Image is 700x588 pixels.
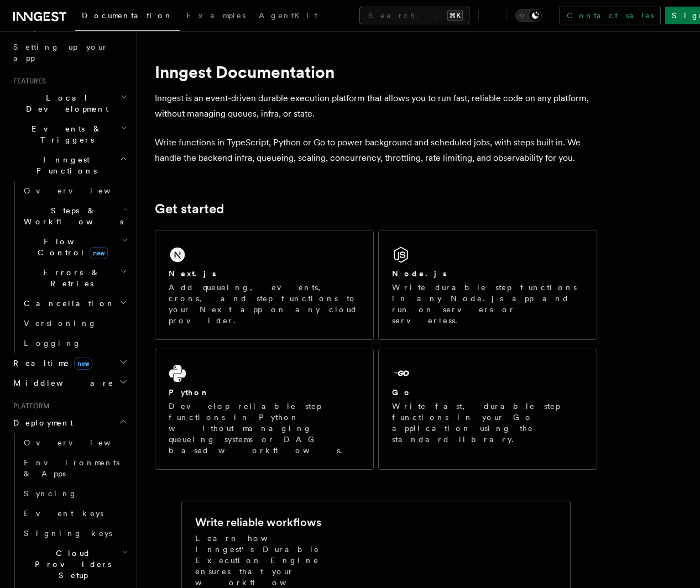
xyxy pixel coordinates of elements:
button: Errors & Retries [19,262,130,293]
button: Inngest Functions [9,150,130,181]
a: Contact sales [560,7,661,24]
span: Logging [24,339,81,348]
a: Versioning [19,313,130,333]
a: AgentKit [252,3,324,30]
button: Realtimenew [9,353,130,373]
h2: Node.js [392,268,447,279]
button: Events & Triggers [9,119,130,150]
a: Node.jsWrite durable step functions in any Node.js app and run on servers or serverless. [378,230,597,340]
span: Overview [24,186,138,195]
p: Write durable step functions in any Node.js app and run on servers or serverless. [392,282,583,326]
a: Examples [180,3,252,30]
span: Documentation [82,11,173,20]
a: PythonDevelop reliable step functions in Python without managing queueing systems or DAG based wo... [155,349,374,470]
span: Event keys [24,509,103,518]
span: Overview [24,438,138,447]
button: Toggle dark mode [515,9,542,22]
span: Deployment [9,417,73,428]
span: Steps & Workflows [19,205,123,227]
button: Flow Controlnew [19,232,130,262]
button: Steps & Workflows [19,201,130,232]
h2: Python [169,387,210,398]
a: Logging [19,333,130,353]
button: Search...⌘K [359,7,469,24]
h1: Inngest Documentation [155,62,597,82]
span: Local Development [9,92,121,114]
a: Environments & Apps [19,453,130,484]
h2: Write reliable workflows [195,514,321,530]
h2: Next.js [169,268,216,279]
p: Write functions in TypeScript, Python or Go to power background and scheduled jobs, with steps bu... [155,135,597,166]
span: new [74,358,92,370]
button: Cloud Providers Setup [19,543,130,585]
button: Local Development [9,88,130,119]
button: Deployment [9,413,130,433]
p: Add queueing, events, crons, and step functions to your Next app on any cloud provider. [169,282,360,326]
span: Features [9,77,46,86]
span: Versioning [24,319,97,328]
span: Events & Triggers [9,123,121,145]
span: Environments & Apps [24,458,119,478]
a: Event keys [19,503,130,523]
span: AgentKit [259,11,317,20]
p: Develop reliable step functions in Python without managing queueing systems or DAG based workflows. [169,401,360,456]
button: Cancellation [19,293,130,313]
a: GoWrite fast, durable step functions in your Go application using the standard library. [378,349,597,470]
span: Cancellation [19,298,115,309]
span: Signing keys [24,529,112,538]
a: Get started [155,201,224,217]
p: Write fast, durable step functions in your Go application using the standard library. [392,401,583,445]
span: Syncing [24,489,77,498]
span: Inngest Functions [9,154,119,176]
a: Setting up your app [9,37,130,68]
span: Flow Control [19,236,122,258]
span: Examples [186,11,245,20]
span: Setting up your app [13,43,108,62]
p: Inngest is an event-driven durable execution platform that allows you to run fast, reliable code ... [155,91,597,122]
span: Cloud Providers Setup [19,548,122,581]
span: Realtime [9,358,92,369]
a: Documentation [75,3,180,31]
span: Errors & Retries [19,267,120,289]
a: Syncing [19,484,130,503]
span: Middleware [9,377,114,389]
a: Signing keys [19,523,130,543]
a: Next.jsAdd queueing, events, crons, and step functions to your Next app on any cloud provider. [155,230,374,340]
span: Platform [9,402,50,411]
button: Middleware [9,373,130,393]
a: Overview [19,433,130,453]
div: Inngest Functions [9,181,130,353]
span: new [90,247,108,259]
a: Overview [19,181,130,201]
h2: Go [392,387,412,398]
kbd: ⌘K [447,10,463,21]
